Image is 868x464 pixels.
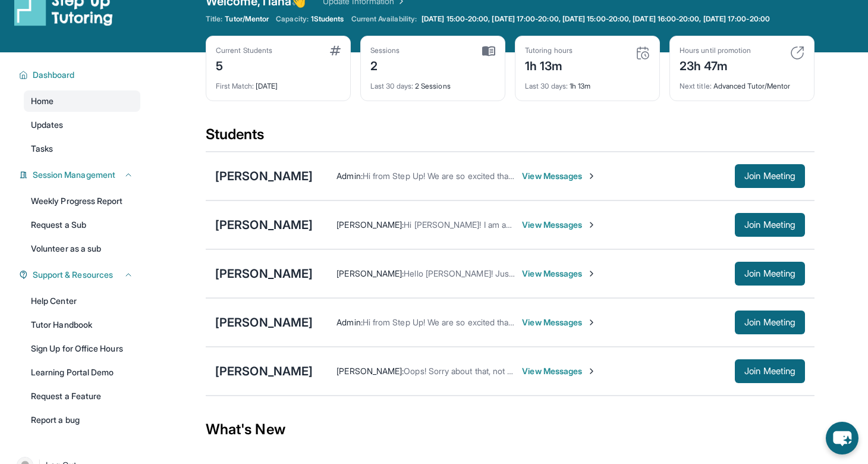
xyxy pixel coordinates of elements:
a: Updates [24,114,140,136]
div: 2 [370,55,400,74]
span: Last 30 days : [370,81,413,90]
button: Join Meeting [735,164,805,188]
img: Chevron-Right [587,366,596,376]
img: Chevron-Right [587,269,596,278]
span: Tasks [31,143,53,155]
a: Request a Sub [24,214,140,236]
a: Weekly Progress Report [24,190,140,212]
button: chat-button [826,422,858,454]
button: Join Meeting [735,213,805,237]
span: Dashboard [33,69,75,81]
a: Tutor Handbook [24,314,140,336]
span: Join Meeting [744,368,795,375]
span: [PERSON_NAME] : [336,220,404,230]
span: 1 Students [311,14,344,24]
div: 1h 13m [525,55,573,74]
div: Sessions [370,46,400,55]
div: [DATE] [216,74,341,91]
button: Join Meeting [735,262,805,286]
span: Current Availability: [351,14,417,24]
a: Learning Portal Demo [24,362,140,383]
img: Chevron-Right [587,220,596,230]
button: Support & Resources [28,269,133,281]
span: [DATE] 15:00-20:00, [DATE] 17:00-20:00, [DATE] 15:00-20:00, [DATE] 16:00-20:00, [DATE] 17:00-20:00 [422,14,770,24]
div: [PERSON_NAME] [215,217,313,233]
a: Request a Feature [24,385,140,407]
span: View Messages [522,268,596,280]
span: Last 30 days : [525,81,568,90]
button: Session Management [28,169,133,181]
img: Chevron-Right [587,318,596,327]
span: Admin : [336,171,362,181]
img: card [330,46,341,55]
span: Capacity: [276,14,309,24]
span: Tutor/Mentor [225,14,269,24]
span: Join Meeting [744,319,795,326]
span: Join Meeting [744,221,795,228]
span: Updates [31,119,64,131]
a: Report a bug [24,409,140,431]
div: 2 Sessions [370,74,495,91]
div: 23h 47m [680,55,751,74]
a: Help Center [24,290,140,312]
button: Join Meeting [735,359,805,383]
img: card [790,46,804,60]
div: [PERSON_NAME] [215,314,313,331]
a: Home [24,90,140,112]
button: Dashboard [28,69,133,81]
span: Support & Resources [33,269,113,281]
a: Tasks [24,138,140,159]
img: card [482,46,495,57]
span: Oops! Sorry about that, not too sure why it sent to you through the website, my apologies. [404,366,741,376]
span: [PERSON_NAME] : [336,268,404,278]
a: [DATE] 15:00-20:00, [DATE] 17:00-20:00, [DATE] 15:00-20:00, [DATE] 16:00-20:00, [DATE] 17:00-20:00 [419,14,772,24]
span: Join Meeting [744,173,795,180]
span: Title: [206,14,222,24]
div: Tutoring hours [525,46,573,55]
div: [PERSON_NAME] [215,265,313,282]
div: Students [206,125,814,151]
span: Admin : [336,317,362,327]
div: Advanced Tutor/Mentor [680,74,804,91]
span: First Match : [216,81,254,90]
span: Session Management [33,169,115,181]
div: [PERSON_NAME] [215,168,313,184]
span: View Messages [522,219,596,231]
div: Current Students [216,46,272,55]
span: View Messages [522,365,596,377]
img: card [636,46,650,60]
div: 1h 13m [525,74,650,91]
span: Join Meeting [744,270,795,277]
button: Join Meeting [735,311,805,334]
span: View Messages [522,170,596,182]
img: Chevron-Right [587,171,596,181]
span: Home [31,95,54,107]
div: [PERSON_NAME] [215,363,313,380]
span: View Messages [522,316,596,328]
div: 5 [216,55,272,74]
a: Sign Up for Office Hours [24,338,140,359]
div: Hours until promotion [680,46,751,55]
a: Volunteer as a sub [24,238,140,259]
span: [PERSON_NAME] : [336,366,404,376]
div: What's New [206,403,814,456]
span: Next title : [680,81,712,90]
